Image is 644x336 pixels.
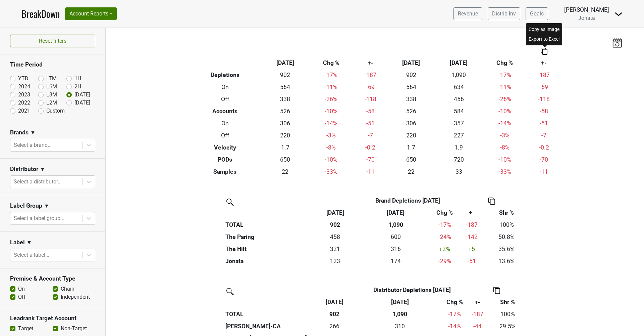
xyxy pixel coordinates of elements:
[527,129,561,141] td: -7
[578,15,595,21] span: Jonata
[309,105,354,117] td: -10 %
[387,117,435,129] td: 306
[313,233,357,241] div: 458
[309,154,354,166] td: -10 %
[483,105,527,117] td: -10 %
[488,296,527,308] th: Shr %: activate to sort column ascending
[10,129,29,136] h3: Brands
[189,117,262,129] th: On
[483,81,527,93] td: -11 %
[309,117,354,129] td: -14 %
[224,196,235,207] img: filter
[527,69,561,81] td: -187
[312,296,358,308] th: Sep '25: activate to sort column ascending
[10,275,95,282] h3: Premise & Account Type
[74,83,81,91] label: 2H
[18,99,30,107] label: 2022
[61,325,87,333] label: Non-Target
[309,57,354,69] th: Chg %
[44,202,49,210] span: ▼
[487,243,526,255] td: 35.6%
[387,129,435,141] td: 220
[312,207,359,219] th: Sep '25: activate to sort column ascending
[438,221,451,228] span: -17%
[359,322,441,331] div: 310
[313,245,357,253] div: 321
[224,207,312,219] th: &nbsp;: activate to sort column ascending
[483,166,527,178] td: -33 %
[488,198,495,205] img: Copy to clipboard
[261,154,309,166] td: 650
[527,81,561,93] td: -69
[433,231,457,243] td: -24 %
[261,117,309,129] td: 306
[493,287,500,294] img: Copy to clipboard
[312,219,359,231] th: 902
[483,129,527,141] td: -3 %
[483,154,527,166] td: -10 %
[457,207,487,219] th: +-: activate to sort column ascending
[487,255,526,267] td: 13.6%
[483,93,527,105] td: -26 %
[354,81,387,93] td: -69
[354,129,387,141] td: -7
[189,93,262,105] th: Off
[224,286,235,296] img: filter
[40,165,45,173] span: ▼
[612,38,622,47] img: last_updated_date
[483,57,527,69] th: Chg %
[435,93,483,105] td: 456
[189,81,262,93] th: On
[261,81,309,93] td: 564
[614,10,623,18] img: Dropdown Menu
[488,320,527,332] td: 29.5%
[18,91,30,99] label: 2023
[387,154,435,166] td: 650
[354,141,387,154] td: -0.2
[189,105,262,117] th: Accounts
[526,7,548,20] a: Goals
[361,233,431,241] div: 600
[354,105,387,117] td: -58
[361,245,431,253] div: 316
[358,308,442,320] th: 1,090
[527,117,561,129] td: -51
[488,308,527,320] td: 100%
[74,99,90,107] label: [DATE]
[564,5,609,14] div: [PERSON_NAME]
[309,93,354,105] td: -26 %
[387,141,435,154] td: 1.7
[361,257,431,265] div: 174
[189,129,262,141] th: Off
[65,7,117,20] button: Account Reports
[10,35,95,47] button: Reset filters
[224,243,312,255] th: The Hilt
[359,219,433,231] th: 1,090
[261,129,309,141] td: 220
[433,243,457,255] td: +2 %
[18,75,29,83] label: YTD
[541,48,547,55] img: Copy to clipboard
[435,141,483,154] td: 1.9
[46,75,57,83] label: LTM
[10,239,25,246] h3: Label
[224,219,312,231] th: TOTAL
[18,285,25,293] label: On
[387,105,435,117] td: 526
[487,207,526,219] th: Shr %: activate to sort column ascending
[224,308,312,320] th: TOTAL
[312,308,358,320] th: 902
[18,293,26,301] label: Off
[435,69,483,81] td: 1,090
[261,141,309,154] td: 1.7
[189,69,262,81] th: Depletions
[459,257,485,265] div: -51
[10,61,95,68] h3: Time Period
[261,105,309,117] td: 526
[435,117,483,129] td: 357
[46,99,57,107] label: L2M
[442,296,467,308] th: Chg %: activate to sort column ascending
[261,57,309,69] th: [DATE]
[487,219,526,231] td: 100%
[467,296,488,308] th: +-: activate to sort column ascending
